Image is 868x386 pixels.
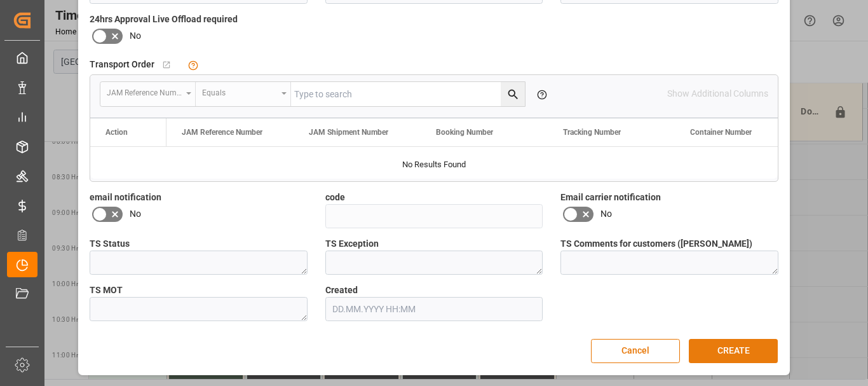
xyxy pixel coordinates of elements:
[202,84,277,99] div: Equals
[90,284,123,297] span: TS MOT
[105,128,128,137] div: Action
[182,128,262,137] span: JAM Reference Number
[90,13,238,26] span: 24hrs Approval Live Offload required
[90,237,130,251] span: TS Status
[90,191,161,204] span: email notification
[325,297,543,321] input: DD.MM.YYYY HH:MM
[501,82,525,106] button: search button
[563,128,621,137] span: Tracking Number
[325,191,345,204] span: code
[100,82,196,106] button: open menu
[600,207,612,221] span: No
[291,82,525,106] input: Type to search
[591,339,680,363] button: Cancel
[130,29,141,43] span: No
[107,84,182,99] div: JAM Reference Number
[90,58,154,71] span: Transport Order
[560,191,661,204] span: Email carrier notification
[560,237,752,251] span: TS Comments for customers ([PERSON_NAME])
[325,237,379,251] span: TS Exception
[690,128,752,137] span: Container Number
[436,128,493,137] span: Booking Number
[130,207,141,221] span: No
[325,284,358,297] span: Created
[689,339,778,363] button: CREATE
[196,82,291,106] button: open menu
[309,128,388,137] span: JAM Shipment Number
